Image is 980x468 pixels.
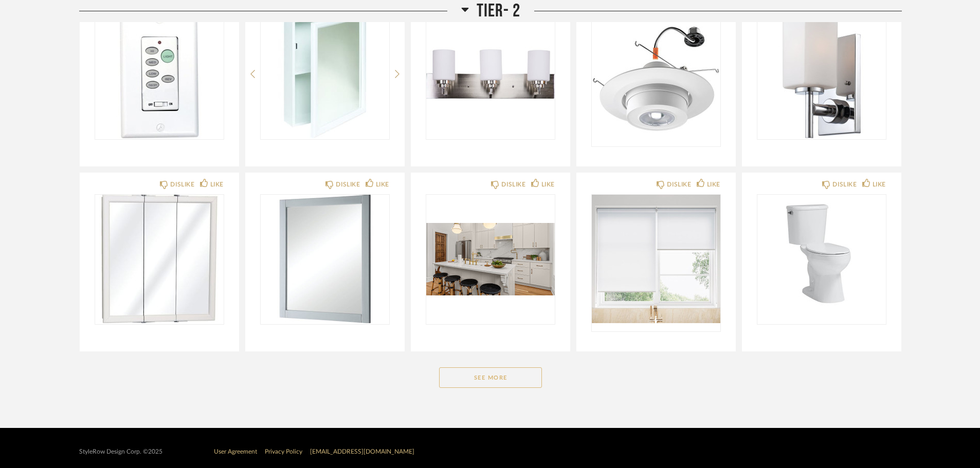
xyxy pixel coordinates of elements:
[426,195,555,323] img: undefined
[592,195,720,323] img: undefined
[214,448,257,455] a: User Agreement
[501,179,525,190] div: DISLIKE
[261,195,389,323] img: undefined
[79,448,162,456] div: StyleRow Design Corp. ©2025
[757,195,886,323] img: undefined
[707,179,720,190] div: LIKE
[873,179,886,190] div: LIKE
[170,179,194,190] div: DISLIKE
[439,367,542,388] button: See More
[95,195,224,323] img: undefined
[426,10,555,138] img: undefined
[667,179,691,190] div: DISLIKE
[210,179,224,190] div: LIKE
[592,195,720,323] div: 0
[310,448,414,455] a: [EMAIL_ADDRESS][DOMAIN_NAME]
[261,10,389,138] img: undefined
[832,179,857,190] div: DISLIKE
[95,10,224,138] img: undefined
[376,179,389,190] div: LIKE
[592,10,720,138] img: undefined
[541,179,555,190] div: LIKE
[336,179,360,190] div: DISLIKE
[265,448,302,455] a: Privacy Policy
[757,10,886,138] img: undefined
[592,10,720,138] div: 0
